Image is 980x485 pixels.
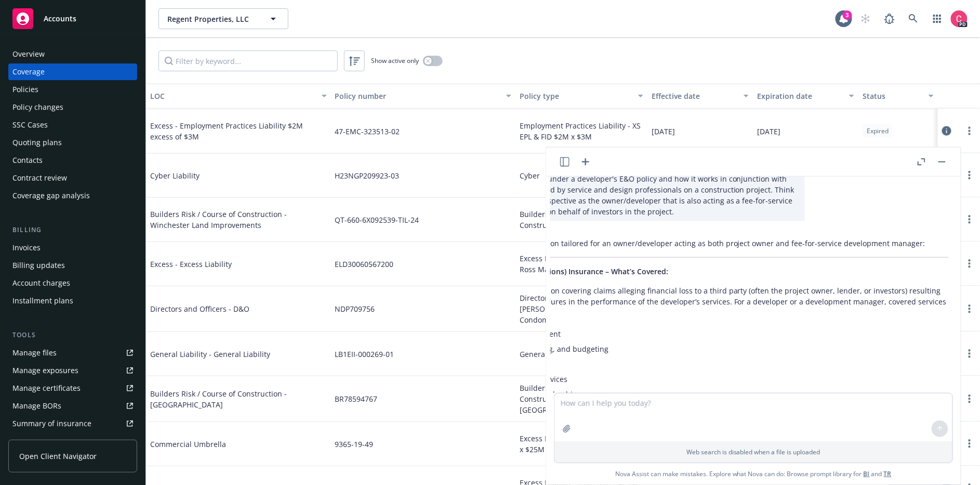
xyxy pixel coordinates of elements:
a: Installment plans [8,292,137,309]
span: Excess - Employment Practices Liability $2M excess of $3M [150,120,327,142]
a: Invoices [8,239,137,256]
a: Search [903,8,924,29]
div: Contacts [12,152,43,169]
button: Status [858,84,937,109]
li: Project/construction management [442,326,949,341]
span: Directors and Officers - D&O [150,303,306,314]
span: General Liability - General Liability [150,349,306,360]
a: Policy changes [8,99,137,116]
p: Explain what's covered under a developer's E&O policy and how it works in conjunction with the E&... [466,173,794,217]
div: Manage certificates [12,380,81,397]
span: [DATE] [757,126,780,137]
img: photo [951,10,968,27]
div: Policy type [520,91,632,102]
a: Start snowing [855,8,876,29]
div: Account charges [12,275,70,291]
span: Expired [867,126,889,136]
div: Policy changes [12,99,63,116]
a: Coverage [8,63,137,80]
span: 47-EMC-323513-02 [335,126,400,137]
p: Web search is disabled when a file is uploaded [561,448,946,456]
div: Coverage gap analysis [12,187,90,204]
li: Contract administration [442,356,949,372]
a: Quoting plans [8,134,137,151]
a: Contract review [8,170,137,186]
a: Accounts [8,4,137,33]
div: Manage BORs [12,398,61,414]
a: Report a Bug [879,8,900,29]
p: Certainly! Here’s a clear explanation tailored for an owner/developer acting as both project owne... [434,238,949,249]
li: Oversight of design, scheduling, and budgeting [442,341,949,356]
span: General Liability [520,349,576,360]
a: Manage BORs [8,398,137,414]
div: Policies [12,81,38,98]
button: Expiration date [753,84,858,109]
div: Manage exposures [12,362,78,379]
input: Filter by keyword... [158,50,338,71]
div: Status [863,91,922,102]
li: Value engineering/advisory services [442,372,949,387]
p: A Developer’s E&O policy focuses on covering claims alleging financial loss to a third party (oft... [434,285,949,318]
div: Policy number [335,91,500,102]
a: more [963,258,976,270]
a: more [963,213,976,226]
div: 3 [843,10,852,20]
span: Accounts [44,15,76,23]
a: SSC Cases [8,117,137,133]
span: [DATE] [652,126,675,137]
a: Policies [8,81,137,98]
span: Regent Properties, LLC [167,14,257,24]
span: Builders Risk / Course of Construction - [GEOGRAPHIC_DATA] [150,388,327,410]
span: H23NGP209923-03 [335,170,400,181]
a: more [963,169,976,182]
button: Effective date [647,84,753,109]
div: Billing updates [12,257,65,274]
span: Nova Assist can make mistakes. Explore what Nova can do: Browse prompt library for and [615,463,892,484]
a: Contacts [8,152,137,169]
div: LOC [150,91,315,102]
a: more [963,303,976,315]
span: Excess Liability - (LAYER 3) | $25M x $25M [520,433,643,455]
span: Excess - Excess Liability [150,259,306,270]
div: Tools [8,330,137,340]
div: Summary of insurance [12,415,91,432]
div: Manage files [12,344,57,361]
span: ELD30060567200 [335,259,394,270]
a: Manage exposures [8,362,137,379]
li: Developer-led coordination/leadership [442,387,949,402]
a: more [963,393,976,405]
span: Directors and Officers - 2000 [PERSON_NAME] Master Condominium [520,292,643,325]
div: Installment plans [12,292,73,309]
span: Commercial Umbrella [150,439,306,450]
a: Switch app [927,8,948,29]
button: Regent Properties, LLC [158,8,288,29]
span: LB1EII-000269-01 [335,349,394,360]
span: Builders Risk / Course of Construction [520,209,643,231]
span: Show active only [371,56,419,65]
span: QT-660-6X092539-TIL-24 [335,214,419,225]
a: Manage files [8,344,137,361]
span: Builders Risk / Course of Construction - Winchester Land Improvements [150,209,327,231]
div: Invoices [12,239,41,256]
a: Overview [8,46,137,62]
div: Billing [8,225,137,235]
div: Quoting plans [12,134,62,151]
div: SSC Cases [12,117,48,133]
span: Cyber [520,170,540,181]
span: Open Client Navigator [19,451,97,462]
span: Excess Liability - 24-25 XS Liab - Ross Master Condo - Endurance [520,253,643,275]
div: Coverage [12,63,45,80]
a: more [963,348,976,360]
a: Manage certificates [8,380,137,397]
a: Summary of insurance [8,415,137,432]
span: NDP709756 [335,303,375,314]
div: Expiration date [757,91,843,102]
a: TR [884,469,892,478]
button: LOC [146,84,331,109]
div: Overview [12,46,45,62]
span: Cyber Liability [150,170,306,181]
span: Developer’s E&O (Errors & Omissions) Insurance – What’s Covered: [434,266,668,276]
span: Builders Risk / Course of Construction - [GEOGRAPHIC_DATA] [520,382,643,415]
span: BR78594767 [335,393,378,404]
